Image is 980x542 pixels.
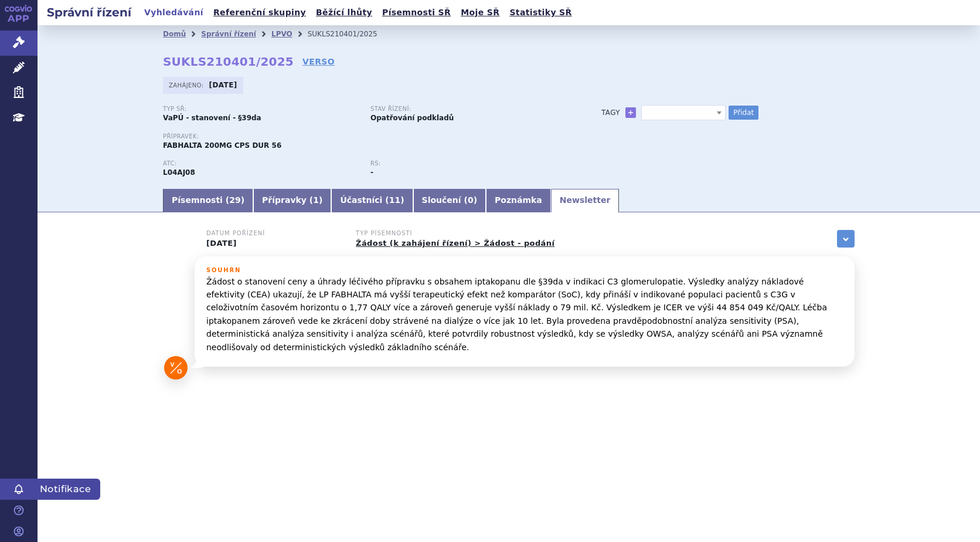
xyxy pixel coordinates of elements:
p: Typ SŘ: [163,106,359,113]
a: VERSO [302,56,335,67]
span: 1 [313,195,319,205]
a: + [625,107,636,118]
strong: VaPÚ - stanovení - §39da [163,114,261,122]
a: Moje SŘ [457,5,503,21]
h2: Správní řízení [38,4,141,21]
p: RS: [370,160,566,167]
a: Účastníci (11) [331,189,413,212]
strong: - [370,168,373,177]
a: Domů [163,30,186,38]
p: ATC: [163,160,359,167]
button: Přidat [729,106,758,120]
h3: Tagy [601,106,620,120]
a: Žádost (k zahájení řízení) > Žádost - podání [356,239,554,248]
a: Newsletter [551,189,620,212]
a: Referenční skupiny [210,5,309,21]
a: Správní řízení [201,30,256,38]
h3: Datum pořízení [206,230,341,237]
a: Písemnosti SŘ [379,5,454,21]
a: Poznámka [486,189,551,212]
span: FABHALTA 200MG CPS DUR 56 [163,141,281,150]
h3: Typ písemnosti [356,230,554,237]
strong: Opatřování podkladů [370,114,454,122]
span: Zahájeno: [169,80,206,90]
p: Přípravek: [163,133,578,140]
h3: Souhrn [206,267,843,274]
a: Vyhledávání [141,5,207,21]
a: Statistiky SŘ [506,5,575,21]
a: LPVO [271,30,292,38]
strong: [DATE] [209,81,237,89]
span: 0 [468,195,474,205]
a: Běžící lhůty [312,5,376,21]
span: Notifikace [38,479,100,500]
span: 11 [389,195,400,205]
a: zobrazit vše [837,230,855,248]
p: Žádost o stanovení ceny a úhrady léčivého přípravku s obsahem iptakopanu dle §39da v indikaci C3 ... [206,275,843,354]
a: Sloučení (0) [413,189,486,212]
p: [DATE] [206,239,341,248]
p: Stav řízení: [370,106,566,113]
strong: SUKLS210401/2025 [163,55,294,69]
a: Přípravky (1) [253,189,331,212]
li: SUKLS210401/2025 [308,25,393,43]
strong: IPTAKOPAN [163,168,195,177]
a: Písemnosti (29) [163,189,253,212]
span: 29 [229,195,240,205]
